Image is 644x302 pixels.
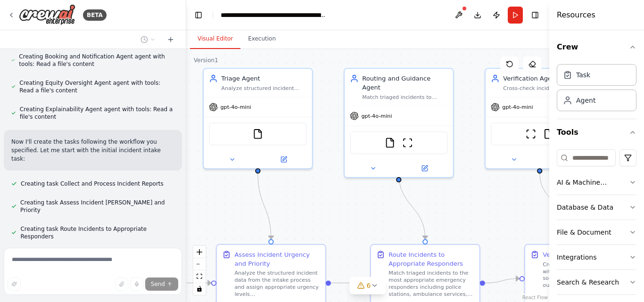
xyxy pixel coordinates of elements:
[234,269,320,298] div: Analyze the structured incident data from the intake process and assign appropriate urgency level...
[557,228,611,237] div: File & Document
[20,199,174,214] span: Creating task Assess Incident [PERSON_NAME] and Priority
[221,10,327,20] nav: breadcrumb
[543,129,553,139] img: FileReadTool
[151,280,165,288] span: Send
[234,250,320,268] div: Assess Incident Urgency and Priority
[557,34,636,60] button: Crew
[259,154,309,164] button: Open in side panel
[8,278,21,291] button: Improve this prompt
[21,180,164,188] span: Creating task Collect and Process Incident Reports
[522,295,548,300] a: React Flow attribution
[240,29,283,49] button: Execution
[19,4,75,25] img: Logo
[402,138,413,148] img: ScrapeWebsiteTool
[177,278,211,287] g: Edge from c399e9e7-1371-4713-a791-618f5b1bf9ae to 195df4a6-240d-4246-900d-ed35a348b75f
[557,245,636,269] button: Integrations
[528,8,542,22] button: Hide right sidebar
[362,74,447,91] div: Routing and Guidance Agent
[350,277,386,294] button: 6
[557,270,636,294] button: Search & Research
[557,9,595,21] h4: Resources
[331,278,365,287] g: Edge from 195df4a6-240d-4246-900d-ed35a348b75f to 1e468f1b-6710-4fc7-bce2-1e4250ba5dad
[557,195,636,220] button: Database & Data
[193,258,206,270] button: zoom out
[361,113,392,120] span: gpt-4o-mini
[557,278,619,287] div: Search & Research
[543,250,627,259] div: Verify Incident Authenticity
[557,203,613,212] div: Database & Data
[541,154,591,164] button: Open in side panel
[503,74,588,83] div: Verification Agent
[557,170,636,195] button: AI & Machine Learning
[557,253,596,262] div: Integrations
[20,106,174,121] span: Creating Explainability Agent agent with tools: Read a file's content
[192,8,205,22] button: Hide left sidebar
[20,225,174,240] span: Creating task Route Incidents to Appropriate Responders
[221,74,306,83] div: Triage Agent
[163,34,178,45] button: Start a new chat
[502,104,533,111] span: gpt-4o-mini
[385,138,395,148] img: FileReadTool
[503,85,588,92] div: Cross-check incident reports using multiple sources (news channels, citizen reports, official sta...
[485,274,520,287] g: Edge from 1e468f1b-6710-4fc7-bce2-1e4250ba5dad to 3c93f09c-cfb8-4195-973f-65240d3662de
[388,250,474,268] div: Route Incidents to Appropriate Responders
[145,278,178,291] button: Send
[83,9,107,21] div: BETA
[11,138,174,163] p: Now I'll create the tasks following the workflow you specified. Let me start with the initial inc...
[193,283,206,295] button: toggle interactivity
[367,281,371,290] span: 6
[543,261,628,289] div: Cross-reference incident reports with multiple independent sources including local news outlets, ...
[526,129,536,139] img: ScrapeWebsiteTool
[394,173,429,239] g: Edge from f6b55992-cf74-4b84-8a97-1ead45547e0d to 1e468f1b-6710-4fc7-bce2-1e4250ba5dad
[203,68,313,169] div: Triage AgentAnalyze structured incident data from the Intake Agent and assign urgency levels (Cri...
[19,53,174,68] span: Creating Booking and Notification Agent agent with tools: Read a file's content
[254,173,276,239] g: Edge from 18d3ee87-ef35-4f13-aea5-7cb5d9002b2f to 195df4a6-240d-4246-900d-ed35a348b75f
[344,68,454,178] div: Routing and Guidance AgentMatch triaged incidents to appropriate responders (police, ambulance, f...
[19,79,174,94] span: Creating Equity Oversight Agent agent with tools: Read a file's content
[221,85,306,92] div: Analyze structured incident data from the Intake Agent and assign urgency levels (Critical/High/M...
[193,246,206,258] button: zoom in
[576,70,590,80] div: Task
[576,96,595,105] div: Agent
[485,68,595,169] div: Verification AgentCross-check incident reports using multiple sources (news channels, citizen rep...
[137,34,159,45] button: Switch to previous chat
[194,57,218,64] div: Version 1
[193,246,206,295] div: React Flow controls
[130,278,143,291] button: Click to speak your automation idea
[557,178,629,187] div: AI & Machine Learning
[557,60,636,119] div: Crew
[557,220,636,245] button: File & Document
[220,104,251,111] span: gpt-4o-mini
[193,270,206,283] button: fit view
[115,278,128,291] button: Upload files
[362,93,447,100] div: Match triaged incidents to appropriate responders (police, ambulance, fire brigade, NGOs) for {ci...
[400,163,450,173] button: Open in side panel
[253,129,263,139] img: FileReadTool
[190,29,240,49] button: Visual Editor
[388,269,474,298] div: Match triaged incidents to the most appropriate emergency responders including police stations, a...
[535,173,584,239] g: Edge from da492181-5d92-4ccf-9f56-387f1e029edd to 3c93f09c-cfb8-4195-973f-65240d3662de
[557,119,636,146] button: Tools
